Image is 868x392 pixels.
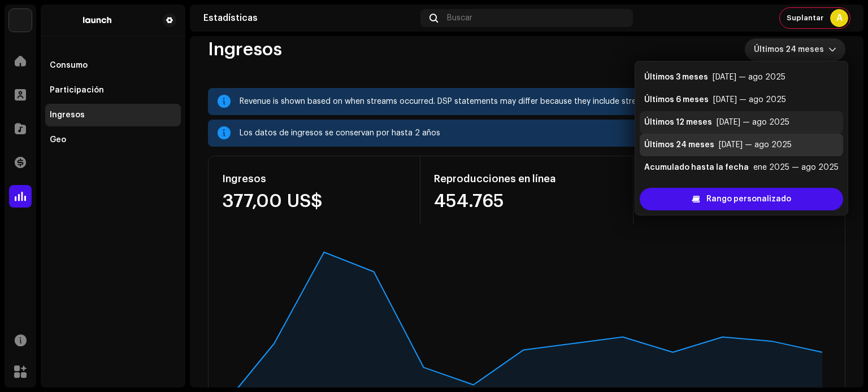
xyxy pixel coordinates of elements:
[45,129,181,151] re-m-nav-item: Geo
[644,139,714,151] div: Últimos 24 meses
[640,89,843,111] li: Últimos 6 meses
[50,111,85,120] div: Ingresos
[830,9,848,27] div: A
[644,94,709,105] div: Últimos 6 meses
[45,104,181,126] re-m-nav-item: Ingresos
[713,94,786,105] div: [DATE] — ago 2025
[753,162,839,173] div: ene 2025 — ago 2025
[222,170,406,188] div: Ingresos
[50,135,66,144] div: Geo
[640,111,843,134] li: Últimos 12 meses
[644,72,708,83] div: Últimos 3 meses
[45,79,181,102] re-m-nav-item: Participación
[644,117,712,128] div: Últimos 12 meses
[640,156,843,179] li: Acumulado hasta la fecha
[9,9,32,32] img: b0ad06a2-fc67-4620-84db-15bc5929e8a0
[447,14,472,23] span: Buscar
[222,192,406,210] div: 377,00 US$
[50,61,88,70] div: Consumo
[434,170,619,188] div: Reproducciones en línea
[787,14,823,23] span: Suplantar
[240,95,836,108] div: Revenue is shown based on when streams occurred. DSP statements may differ because they include s...
[706,188,791,210] span: Rango personalizado
[754,38,828,61] span: Últimos 24 meses
[640,179,843,201] li: Año calendario anterior
[208,38,282,61] span: Ingresos
[828,38,836,61] div: dropdown trigger
[640,134,843,156] li: Últimos 24 meses
[45,54,181,77] re-m-nav-item: Consumo
[644,162,749,173] div: Acumulado hasta la fecha
[717,117,789,128] div: [DATE] — ago 2025
[50,86,104,95] div: Participación
[719,139,792,151] div: [DATE] — ago 2025
[640,66,843,89] li: Últimos 3 meses
[434,192,619,210] div: 454.765
[635,61,848,206] ul: Option List
[713,72,785,83] div: [DATE] — ago 2025
[240,126,836,140] div: Los datos de ingresos se conservan por hasta 2 años
[203,14,416,23] div: Estadísticas
[50,14,145,27] img: 125034a7-dc93-4dd0-8e9b-6080ed0e918f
